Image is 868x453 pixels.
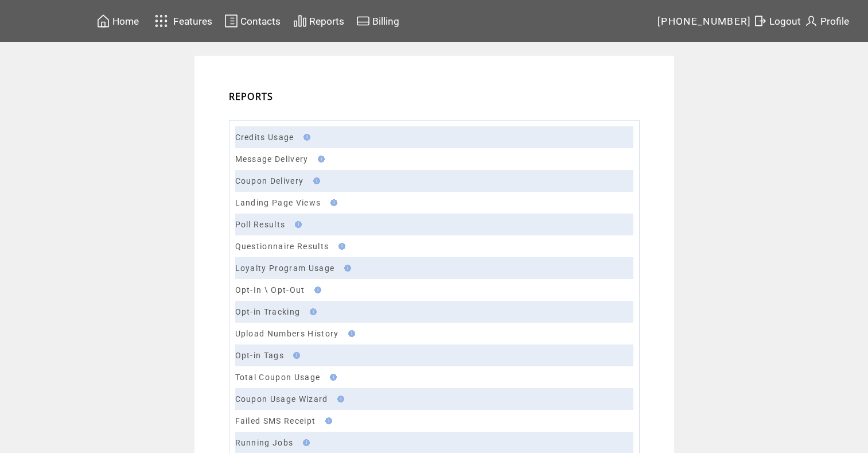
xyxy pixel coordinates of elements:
a: Questionnaire Results [235,242,329,251]
a: Credits Usage [235,133,294,142]
img: home.svg [96,14,110,28]
img: chart.svg [293,14,307,28]
img: exit.svg [753,14,767,28]
a: Opt-in Tags [235,351,285,360]
a: Total Coupon Usage [235,373,321,382]
img: help.gif [335,243,345,250]
img: profile.svg [804,14,818,28]
img: help.gif [290,352,300,359]
a: Home [95,12,141,30]
a: Coupon Usage Wizard [235,394,328,404]
img: help.gif [327,199,337,206]
span: REPORTS [229,90,274,103]
img: help.gif [334,396,344,402]
span: Contacts [240,16,281,27]
a: Loyalty Program Usage [235,264,335,273]
a: Opt-In \ Opt-Out [235,285,305,295]
a: Logout [752,12,803,30]
span: Logout [769,16,801,27]
img: help.gif [306,308,317,315]
img: help.gif [291,221,302,228]
span: Home [112,16,139,27]
a: Contacts [223,12,282,30]
a: Upload Numbers History [235,329,339,338]
a: Failed SMS Receipt [235,416,316,425]
span: Features [173,16,212,27]
span: Profile [820,16,849,27]
img: help.gif [314,156,325,162]
a: Landing Page Views [235,198,321,207]
a: Coupon Delivery [235,176,304,185]
a: Reports [291,12,346,30]
img: features.svg [151,11,172,30]
a: Message Delivery [235,154,309,164]
img: help.gif [299,439,310,446]
span: [PHONE_NUMBER] [657,16,752,27]
img: help.gif [322,417,332,424]
img: help.gif [345,330,355,337]
a: Running Jobs [235,438,294,447]
a: Profile [803,12,851,30]
img: help.gif [300,134,310,141]
a: Poll Results [235,220,286,229]
a: Features [150,10,215,32]
img: help.gif [326,374,337,381]
img: help.gif [310,177,320,184]
img: help.gif [341,265,351,272]
img: creidtcard.svg [356,14,370,28]
img: help.gif [311,286,321,293]
span: Billing [372,16,399,27]
span: Reports [309,16,344,27]
a: Billing [355,12,401,30]
a: Opt-in Tracking [235,307,301,316]
img: contacts.svg [224,14,238,28]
